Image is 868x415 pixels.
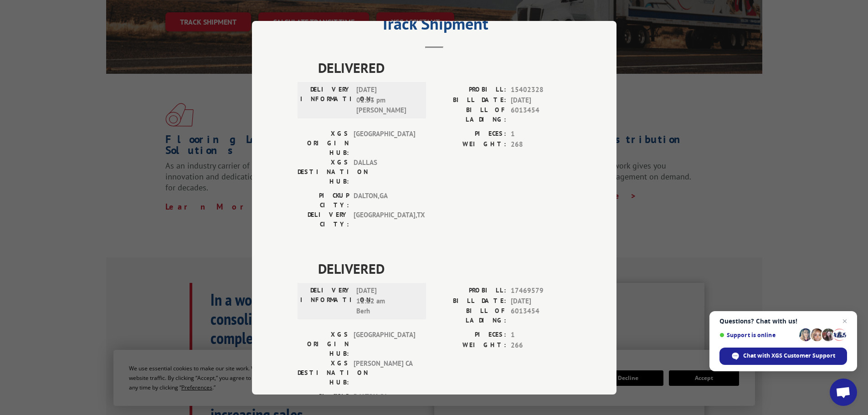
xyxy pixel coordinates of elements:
[434,306,506,325] label: BILL OF LADING:
[298,191,349,210] label: PICKUP CITY:
[318,258,571,279] span: DELIVERED
[300,85,352,116] label: DELIVERY INFORMATION:
[511,129,571,139] span: 1
[434,85,506,95] label: PROBILL:
[743,352,835,360] span: Chat with XGS Customer Support
[354,129,415,158] span: [GEOGRAPHIC_DATA]
[354,191,415,210] span: DALTON , GA
[356,286,418,317] span: [DATE] 11:12 am Berh
[511,105,571,124] span: 6013454
[434,296,506,306] label: BILL DATE:
[318,57,571,78] span: DELIVERED
[354,158,415,186] span: DALLAS
[511,296,571,306] span: [DATE]
[298,210,349,229] label: DELIVERY CITY:
[298,129,349,158] label: XGS ORIGIN HUB:
[298,359,349,387] label: XGS DESTINATION HUB:
[434,330,506,340] label: PIECES:
[354,330,415,359] span: [GEOGRAPHIC_DATA]
[434,139,506,149] label: WEIGHT:
[839,316,850,327] span: Close chat
[511,95,571,105] span: [DATE]
[511,85,571,95] span: 15402328
[511,306,571,325] span: 6013454
[434,95,506,105] label: BILL DATE:
[511,139,571,149] span: 268
[300,286,352,317] label: DELIVERY INFORMATION:
[511,330,571,340] span: 1
[298,17,571,35] h2: Track Shipment
[354,359,415,387] span: [PERSON_NAME] CA
[719,318,847,325] span: Questions? Chat with us!
[434,286,506,296] label: PROBILL:
[298,330,349,359] label: XGS ORIGIN HUB:
[434,105,506,124] label: BILL OF LADING:
[434,129,506,139] label: PIECES:
[354,392,415,411] span: DALTON , GA
[298,158,349,186] label: XGS DESTINATION HUB:
[511,286,571,296] span: 17469579
[719,348,847,365] div: Chat with XGS Customer Support
[511,340,571,350] span: 266
[356,85,418,116] span: [DATE] 01:53 pm [PERSON_NAME]
[298,392,349,411] label: PICKUP CITY:
[719,332,796,338] span: Support is online
[830,379,857,406] div: Open chat
[354,210,415,229] span: [GEOGRAPHIC_DATA] , TX
[434,340,506,350] label: WEIGHT:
